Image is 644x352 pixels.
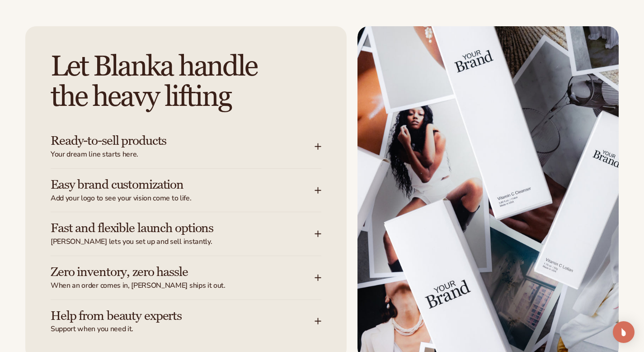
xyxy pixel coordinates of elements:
[51,221,287,235] h3: Fast and flexible launch options
[51,324,315,334] span: Support when you need it.
[51,194,315,203] span: Add your logo to see your vision come to life.
[613,321,635,343] div: Open Intercom Messenger
[51,309,287,323] h3: Help from beauty experts
[51,178,287,192] h3: Easy brand customization
[51,134,287,148] h3: Ready-to-sell products
[51,265,287,279] h3: Zero inventory, zero hassle
[51,281,315,290] span: When an order comes in, [PERSON_NAME] ships it out.
[51,150,315,159] span: Your dream line starts here.
[51,52,321,112] h2: Let Blanka handle the heavy lifting
[51,237,315,247] span: [PERSON_NAME] lets you set up and sell instantly.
